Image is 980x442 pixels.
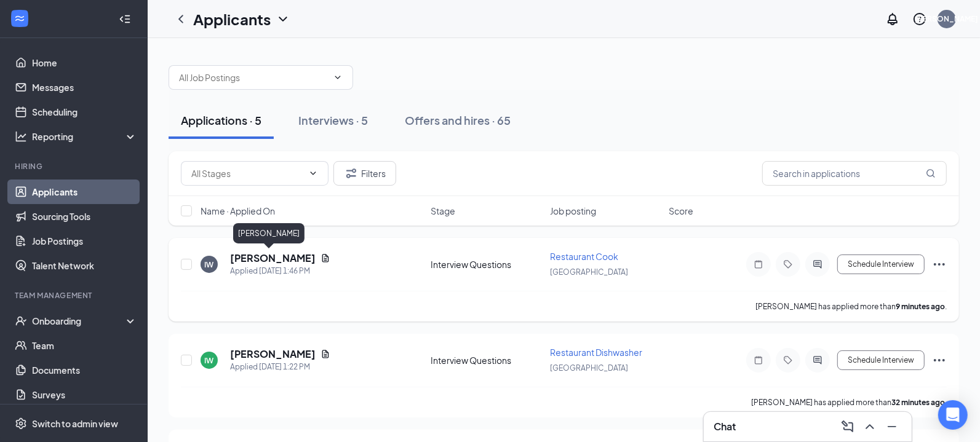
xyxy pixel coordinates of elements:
[751,355,766,365] svg: Note
[860,417,880,436] button: ChevronUp
[669,205,693,217] span: Score
[810,355,825,365] svg: ActiveChat
[405,112,511,128] div: Offers and hires · 65
[431,354,543,366] div: Interview Questions
[862,419,877,434] svg: ChevronUp
[321,349,330,359] svg: Document
[32,204,137,229] a: Sourcing Tools
[32,315,127,327] div: Onboarding
[938,400,968,430] div: Open Intercom Messenger
[891,398,945,407] b: 32 minutes ago
[912,12,927,26] svg: QuestionInfo
[344,166,359,181] svg: Filter
[885,419,899,434] svg: Minimize
[838,417,858,436] button: ComposeMessage
[32,333,137,358] a: Team
[896,302,945,311] b: 9 minutes ago
[781,259,795,269] svg: Tag
[230,347,316,361] h5: [PERSON_NAME]
[755,301,947,312] p: [PERSON_NAME] has applied more than .
[233,223,305,243] div: [PERSON_NAME]
[181,112,261,128] div: Applications · 5
[230,265,330,277] div: Applied [DATE] 1:46 PM
[14,12,26,25] svg: WorkstreamLogo
[119,13,131,25] svg: Collapse
[298,112,368,128] div: Interviews · 5
[751,259,766,269] svg: Note
[431,205,456,217] span: Stage
[32,358,137,382] a: Documents
[550,251,618,262] span: Restaurant Cook
[201,205,275,217] span: Name · Applied On
[837,350,925,370] button: Schedule Interview
[550,347,642,358] span: Restaurant Dishwasher
[926,168,936,178] svg: MagnifyingGlass
[932,257,947,272] svg: Ellipses
[840,419,855,434] svg: ComposeMessage
[205,259,214,270] div: IW
[230,251,316,265] h5: [PERSON_NAME]
[32,180,137,204] a: Applicants
[15,290,135,301] div: Team Management
[32,229,137,253] a: Job Postings
[714,420,736,433] h3: Chat
[882,417,902,436] button: Minimize
[762,161,947,186] input: Search in applications
[15,161,135,172] div: Hiring
[431,258,543,270] div: Interview Questions
[308,168,318,178] svg: ChevronDown
[915,14,979,24] div: [PERSON_NAME]
[15,315,27,327] svg: UserCheck
[173,12,188,26] svg: ChevronLeft
[321,253,330,263] svg: Document
[32,382,137,407] a: Surveys
[15,130,27,143] svg: Analysis
[32,50,137,75] a: Home
[15,417,27,430] svg: Settings
[550,363,628,373] span: [GEOGRAPHIC_DATA]
[837,255,925,274] button: Schedule Interview
[32,417,118,430] div: Switch to admin view
[193,9,271,30] h1: Applicants
[191,167,303,180] input: All Stages
[781,355,795,365] svg: Tag
[810,259,825,269] svg: ActiveChat
[230,361,330,373] div: Applied [DATE] 1:22 PM
[550,205,596,217] span: Job posting
[179,71,328,84] input: All Job Postings
[751,397,947,408] p: [PERSON_NAME] has applied more than .
[333,161,396,186] button: Filter Filters
[32,75,137,100] a: Messages
[32,130,138,143] div: Reporting
[32,100,137,124] a: Scheduling
[32,253,137,278] a: Talent Network
[333,73,343,82] svg: ChevronDown
[550,267,628,277] span: [GEOGRAPHIC_DATA]
[205,355,214,366] div: IW
[885,12,900,26] svg: Notifications
[932,353,947,368] svg: Ellipses
[276,12,290,26] svg: ChevronDown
